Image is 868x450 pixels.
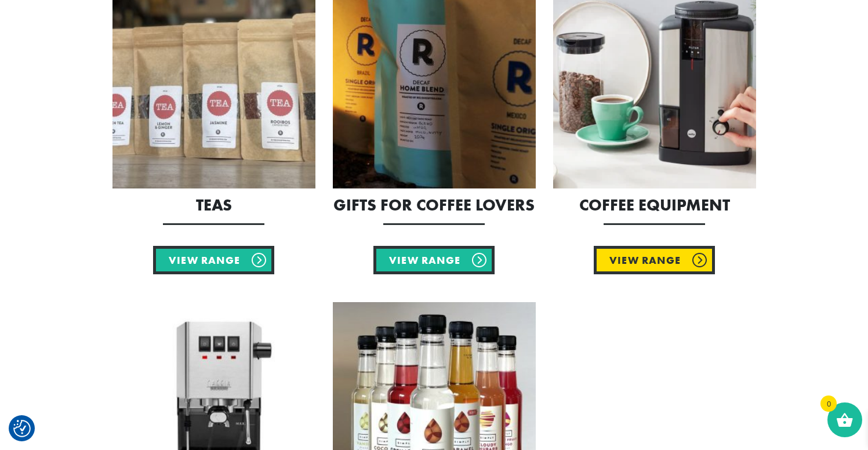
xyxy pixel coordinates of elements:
[112,197,315,213] h2: Teas
[553,197,756,213] h2: Coffee Equipment
[153,246,274,274] a: View Range
[373,246,495,274] a: View Range
[594,246,715,274] a: View Range
[333,197,536,213] h2: Gifts for Coffee Lovers
[820,395,837,412] span: 0
[13,420,31,437] button: Consent Preferences
[13,420,31,437] img: Revisit consent button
